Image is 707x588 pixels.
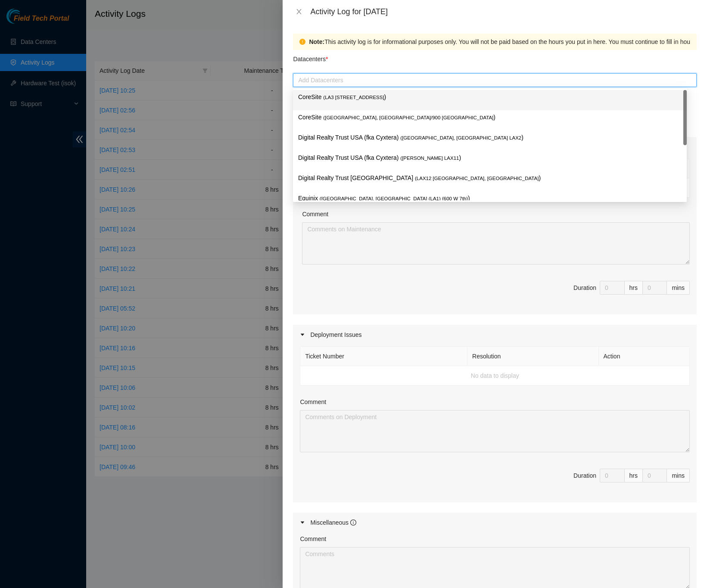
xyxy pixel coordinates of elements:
span: ( LA3 [STREET_ADDRESS] [323,95,384,100]
div: hrs [625,281,643,295]
span: exclamation-circle [299,39,305,45]
textarea: Comment [302,222,690,264]
th: Ticket Number [300,347,467,366]
span: ( [GEOGRAPHIC_DATA], [GEOGRAPHIC_DATA]/900 [GEOGRAPHIC_DATA] [323,115,493,120]
td: No data to display [300,366,690,386]
span: ( [GEOGRAPHIC_DATA], [GEOGRAPHIC_DATA] LAX2 [400,135,521,140]
div: Deployment Issues [293,325,697,345]
label: Comment [300,397,326,407]
span: close [296,8,302,15]
div: Miscellaneous info-circle [293,513,697,532]
label: Comment [300,534,326,544]
button: Close [293,8,305,16]
span: ( [GEOGRAPHIC_DATA], [GEOGRAPHIC_DATA] (LA1) {600 W 7th} [320,196,468,201]
label: Comment [302,209,328,219]
div: hrs [625,469,643,482]
p: Datacenters [293,50,328,64]
p: Digital Realty Trust [GEOGRAPHIC_DATA] ) [298,173,682,183]
p: CoreSite ) [298,112,682,122]
div: Duration [573,283,596,292]
th: Resolution [467,347,598,366]
strong: Note: [309,37,324,47]
p: Equinix ) [298,193,682,203]
div: mins [667,469,690,482]
p: Digital Realty Trust USA (fka Cyxtera) ) [298,153,682,163]
span: ( [PERSON_NAME] LAX11 [400,156,459,161]
span: caret-right [300,332,305,337]
p: Digital Realty Trust USA (fka Cyxtera) ) [298,133,682,143]
span: ( LAX12 [GEOGRAPHIC_DATA], [GEOGRAPHIC_DATA] [415,176,539,181]
span: caret-right [300,520,305,525]
span: info-circle [350,520,356,526]
div: Activity Log for [DATE] [310,7,697,16]
textarea: Comment [300,410,690,452]
div: Miscellaneous [310,518,356,527]
div: mins [667,281,690,295]
th: Action [599,347,690,366]
div: Duration [573,471,596,480]
p: CoreSite ) [298,92,682,102]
